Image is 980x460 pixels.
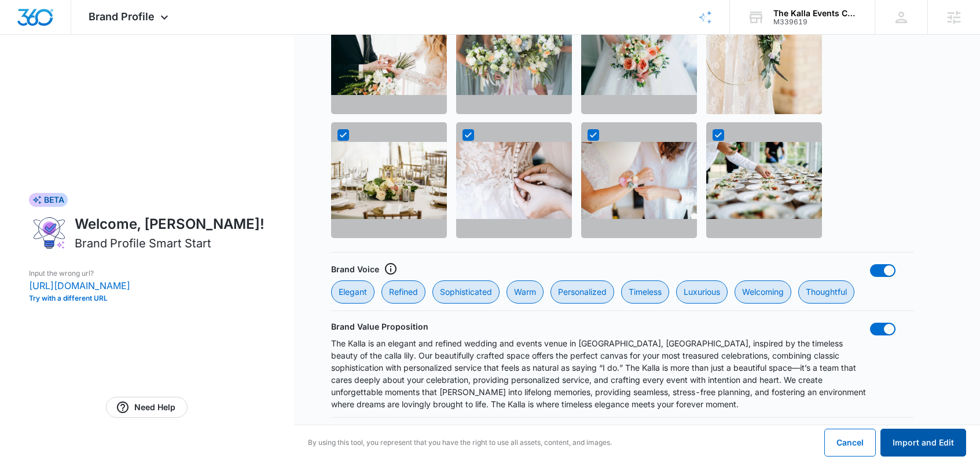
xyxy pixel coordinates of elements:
div: Personalized [550,280,614,304]
img: https://thekallaevents.com/wp-content/uploads/2025/09/AdobeStock_166179769-1024x683.jpg [456,18,572,95]
p: Input the wrong url? [29,268,265,279]
div: Thoughtful [798,280,854,304]
button: Import and Edit [880,429,966,457]
button: Cancel [824,429,876,457]
p: By using this tool, you represent that you have the right to use all assets, content, and images. [308,437,612,448]
p: The Kalla is an elegant and refined wedding and events venue in [GEOGRAPHIC_DATA], [GEOGRAPHIC_DA... [331,337,870,410]
p: [URL][DOMAIN_NAME] [29,279,265,293]
img: https://thekallaevents.com/wp-content/uploads/2025/09/AdobeStock_144841785-1024x683.jpg [331,18,447,95]
img: https://thekallaevents.com/wp-content/uploads/2025/09/AdobeStock_166499492-1024x683.jpg [581,18,697,95]
div: Luxurious [676,280,728,304]
img: https://thekallaevents.com/wp-content/uploads/2025/09/AdobeStock_169697159-1024x683.jpg [331,142,447,219]
h1: Welcome, [PERSON_NAME]! [75,214,265,235]
img: https://thekallaevents.com/wp-content/uploads/2025/09/AdobeStock_243451238-1024x683.jpg [706,142,822,219]
div: BETA [29,193,68,207]
img: https://thekallaevents.com/wp-content/uploads/2025/09/AdobeStock_240941298-1024x683.jpg [581,142,697,219]
div: Warm [506,280,544,304]
p: Brand Value Proposition [331,320,428,333]
div: Timeless [621,280,669,304]
div: Refined [381,280,425,304]
div: Sophisticated [432,280,500,304]
div: account name [773,9,858,18]
h2: Brand Profile Smart Start [75,235,211,252]
div: account id [773,18,858,26]
span: Brand Profile [89,10,155,23]
button: Try with a different URL [29,295,265,302]
p: Brand Voice [331,263,379,275]
img: https://thekallaevents.com/wp-content/uploads/2025/09/AdobeStock_229913707-1024x683.jpg [456,142,572,219]
img: ai-brand-profile [29,214,70,252]
div: Welcoming [735,280,791,304]
a: Need Help [106,397,188,418]
div: Elegant [331,280,375,304]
